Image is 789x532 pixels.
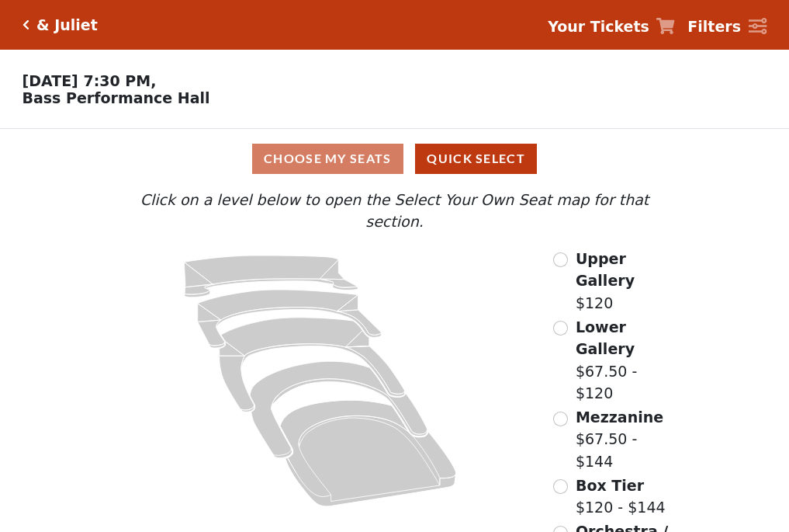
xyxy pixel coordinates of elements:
strong: Filters [687,18,741,35]
label: $67.50 - $120 [576,316,680,405]
span: Mezzanine [576,409,663,426]
span: Lower Gallery [576,318,635,358]
span: Upper Gallery [576,250,635,290]
h5: & Juliet [36,16,98,34]
a: Your Tickets [548,16,675,38]
a: Filters [687,16,767,38]
path: Upper Gallery - Seats Available: 161 [185,256,358,297]
path: Lower Gallery - Seats Available: 89 [198,290,382,348]
label: $120 [576,248,680,315]
p: Click on a level below to open the Select Your Own Seat map for that section. [109,189,679,233]
strong: Your Tickets [548,18,649,35]
button: Quick Select [415,144,537,174]
label: $67.50 - $144 [576,406,680,473]
a: Click here to go back to filters [22,19,29,30]
span: Box Tier [576,477,644,494]
path: Orchestra / Parterre Circle - Seats Available: 34 [281,400,457,506]
label: $120 - $144 [576,475,666,519]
